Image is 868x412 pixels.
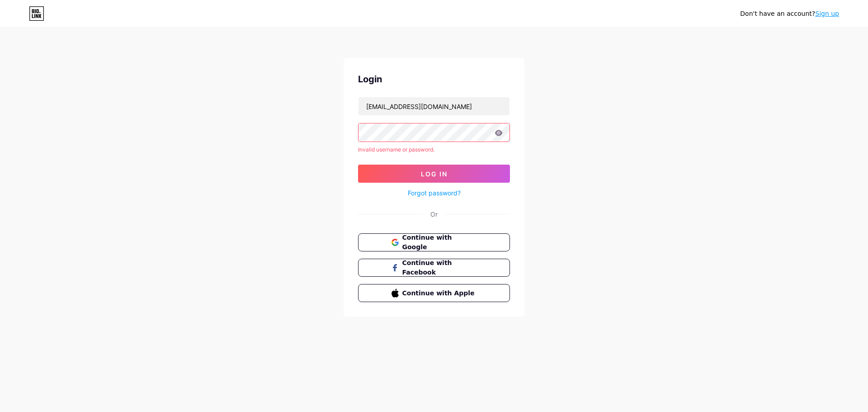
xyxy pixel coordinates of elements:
div: Invalid username or password. [358,146,510,154]
span: Log In [421,170,448,178]
div: Login [358,72,510,86]
input: Username [359,97,509,115]
span: Continue with Google [402,233,477,252]
a: Sign up [815,10,839,17]
div: Or [430,209,438,219]
span: Continue with Apple [402,289,477,298]
button: Continue with Apple [358,284,510,302]
span: Continue with Facebook [402,258,477,277]
button: Continue with Facebook [358,259,510,277]
button: Log In [358,165,510,183]
a: Forgot password? [408,188,461,198]
div: Don't have an account? [740,9,839,19]
button: Continue with Google [358,233,510,251]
